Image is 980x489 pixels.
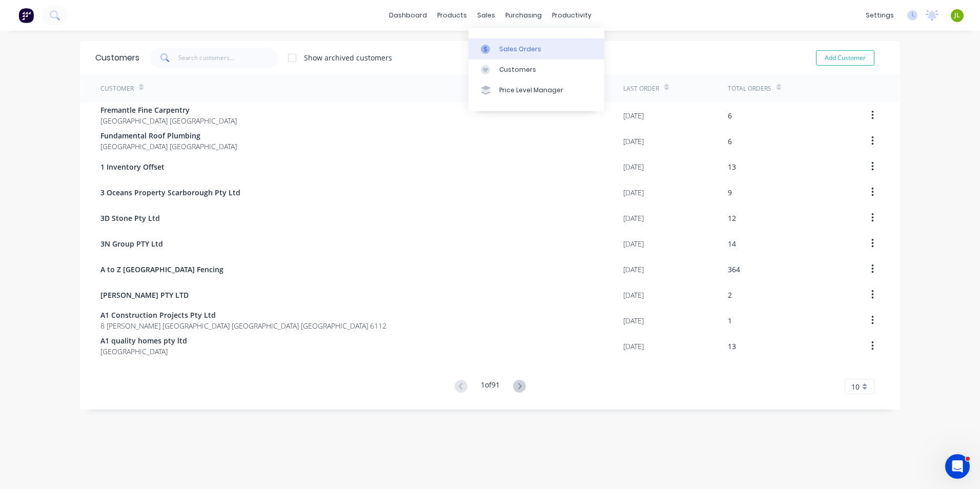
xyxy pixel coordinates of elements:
span: 8 [PERSON_NAME] [GEOGRAPHIC_DATA] [GEOGRAPHIC_DATA] [GEOGRAPHIC_DATA] 6112 [100,320,386,331]
input: Search customers... [178,48,278,68]
div: [DATE] [623,341,644,352]
div: 13 [728,161,736,172]
div: 9 [728,187,732,198]
div: Customers [499,65,536,74]
div: [DATE] [623,110,644,121]
div: [DATE] [623,213,644,223]
span: 3D Stone Pty Ltd [100,213,160,223]
div: 13 [728,341,736,352]
div: Price Level Manager [499,86,563,95]
div: [DATE] [623,264,644,275]
span: 3N Group PTY Ltd [100,238,163,249]
span: 10 [851,381,860,392]
span: A to Z [GEOGRAPHIC_DATA] Fencing [100,264,223,275]
div: productivity [547,8,597,23]
div: [DATE] [623,187,644,198]
div: products [432,8,472,23]
span: [GEOGRAPHIC_DATA] [100,346,187,357]
span: JL [954,11,960,20]
div: purchasing [500,8,547,23]
div: Sales Orders [499,45,541,54]
span: 1 Inventory Offset [100,161,165,172]
span: 3 Oceans Property Scarborough Pty Ltd [100,187,240,198]
div: [DATE] [623,238,644,249]
div: 14 [728,238,736,249]
a: Sales Orders [468,38,604,59]
button: Add Customer [816,50,874,66]
span: [PERSON_NAME] PTY LTD [100,290,189,300]
div: Total Orders [728,84,771,93]
span: A1 Construction Projects Pty Ltd [100,310,386,320]
div: Customers [95,52,139,64]
div: [DATE] [623,290,644,300]
div: [DATE] [623,315,644,326]
a: Price Level Manager [468,80,604,100]
span: Fundamental Roof Plumbing [100,130,237,141]
div: 1 of 91 [481,379,500,394]
span: Fremantle Fine Carpentry [100,105,237,115]
div: [DATE] [623,161,644,172]
a: Customers [468,59,604,80]
iframe: Intercom live chat [945,454,970,479]
div: 364 [728,264,740,275]
div: 6 [728,136,732,147]
span: [GEOGRAPHIC_DATA] [GEOGRAPHIC_DATA] [100,115,237,126]
div: 12 [728,213,736,223]
div: sales [472,8,500,23]
div: 1 [728,315,732,326]
div: Customer [100,84,134,93]
div: 6 [728,110,732,121]
span: [GEOGRAPHIC_DATA] [GEOGRAPHIC_DATA] [100,141,237,152]
div: settings [861,8,899,23]
div: [DATE] [623,136,644,147]
span: A1 quality homes pty ltd [100,335,187,346]
div: Last Order [623,84,659,93]
a: dashboard [384,8,432,23]
div: Show archived customers [304,52,392,63]
img: Factory [18,8,34,23]
div: 2 [728,290,732,300]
